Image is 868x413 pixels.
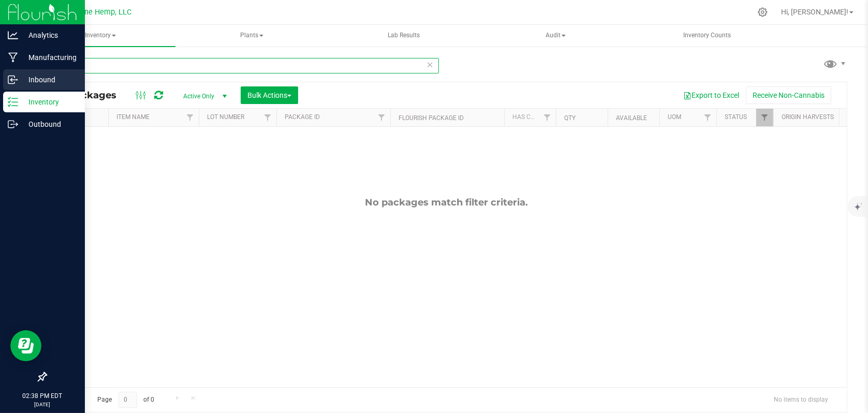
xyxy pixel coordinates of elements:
a: Inventory [25,25,175,47]
inline-svg: Outbound [8,119,18,129]
p: Manufacturing [18,51,80,64]
iframe: Resource center [10,330,41,361]
span: No items to display [766,392,836,407]
p: Inventory [18,96,80,108]
a: Inventory Counts [632,25,783,47]
span: All Packages [54,90,127,101]
button: Receive Non-Cannabis [746,86,831,104]
a: Plants [176,25,327,47]
a: Available [616,114,647,122]
a: Package ID [285,113,320,121]
span: One Hemp, LLC [80,8,132,17]
th: Has COA [504,109,556,127]
div: No packages match filter criteria. [46,197,847,208]
a: Filter [182,109,199,126]
inline-svg: Analytics [8,30,18,40]
a: Item Name [116,113,150,121]
span: Page of 0 [89,392,163,408]
span: Bulk Actions [247,91,291,99]
a: Flourish Package ID [399,114,464,122]
a: UOM [668,113,681,121]
a: Filter [699,109,716,126]
a: Lab Results [328,25,479,47]
a: Filter [756,109,773,126]
span: Inventory Counts [669,31,745,40]
inline-svg: Manufacturing [8,52,18,63]
a: Filter [373,109,390,126]
a: Filter [539,109,556,126]
p: Outbound [18,118,80,130]
button: Export to Excel [676,86,746,104]
div: Manage settings [756,7,769,17]
input: Search Package ID, Item Name, SKU, Lot or Part Number... [46,58,439,73]
a: Status [725,113,747,121]
span: Plants [177,25,327,46]
a: Lot Number [207,113,244,121]
a: Qty [564,114,576,122]
inline-svg: Inbound [8,75,18,85]
a: Origin Harvests [782,113,834,121]
a: Audit [480,25,631,47]
button: Bulk Actions [241,86,298,104]
inline-svg: Inventory [8,97,18,107]
p: Analytics [18,29,80,41]
span: Hi, [PERSON_NAME]! [781,8,848,16]
span: Lab Results [374,31,434,40]
p: Inbound [18,73,80,86]
span: Audit [481,25,630,46]
a: Filter [259,109,276,126]
span: Clear [426,58,434,71]
p: [DATE] [5,401,80,408]
p: 02:38 PM EDT [5,391,80,401]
